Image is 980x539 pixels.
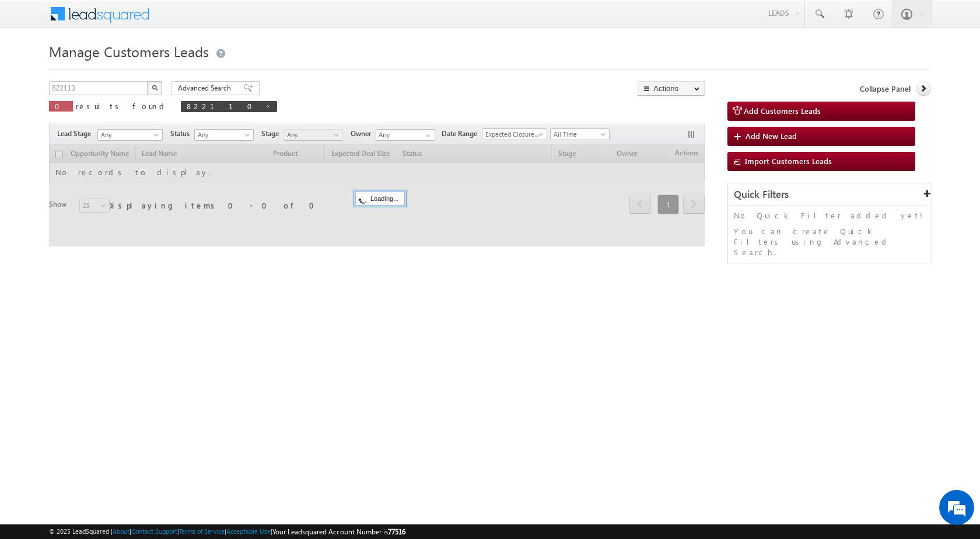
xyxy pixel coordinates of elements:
[152,85,157,91] img: Search
[419,130,434,141] a: Show All Items
[55,101,67,111] span: 0
[638,81,705,96] button: Actions
[261,128,283,139] span: Stage
[728,183,932,206] div: Quick Filters
[744,106,821,116] span: Add Customers Leads
[745,156,832,166] span: Import Customers Leads
[179,527,225,535] a: Terms of Service
[97,129,163,141] a: Any
[860,84,911,94] span: Collapse Panel
[49,526,405,537] span: © 2025 LeadSquared | | | | |
[551,129,606,140] span: All Time
[49,42,209,61] span: Manage Customers Leads
[76,101,169,111] span: results found
[98,130,159,140] span: Any
[187,101,260,111] span: 822110
[194,129,254,141] a: Any
[734,210,926,221] p: No Quick Filter added yet!
[170,128,194,139] span: Status
[482,129,543,140] span: Expected Closure Date
[351,128,376,139] span: Owner
[734,226,926,258] p: You can create Quick Filters using Advanced Search.
[131,527,177,535] a: Contact Support
[388,527,405,536] span: 77516
[550,128,610,140] a: All Time
[355,192,405,206] div: Loading...
[113,527,129,535] a: About
[226,527,271,535] a: Acceptable Use
[442,128,482,139] span: Date Range
[178,83,235,93] span: Advanced Search
[284,130,339,140] span: Any
[745,131,797,141] span: Add New Lead
[57,128,96,139] span: Lead Stage
[195,130,250,140] span: Any
[482,128,547,140] a: Expected Closure Date
[283,129,343,141] a: Any
[272,527,405,536] span: Your Leadsquared Account Number is
[376,129,435,141] input: Type to Search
